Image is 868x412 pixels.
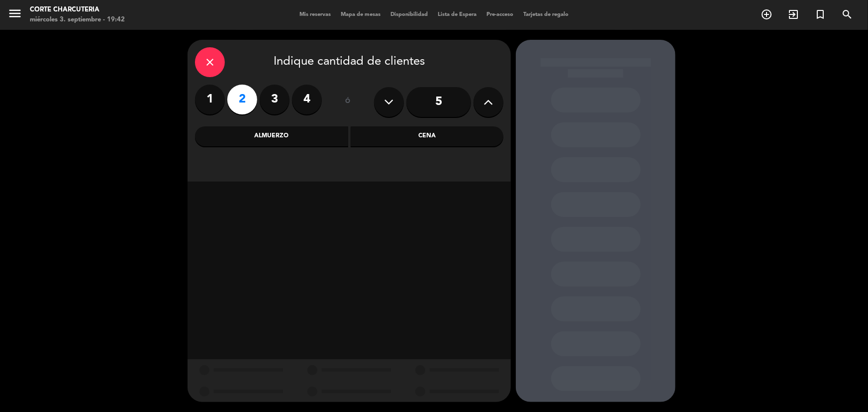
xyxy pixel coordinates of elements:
[518,12,574,17] span: Tarjetas de regalo
[195,47,503,77] div: Indique cantidad de clientes
[260,85,289,114] label: 3
[841,8,853,20] i: search
[30,5,125,15] div: Corte Charcuteria
[30,15,125,25] div: miércoles 3. septiembre - 19:42
[787,8,799,20] i: exit_to_app
[7,6,22,21] i: menu
[204,56,216,68] i: close
[482,12,518,17] span: Pre-acceso
[195,85,225,114] label: 1
[761,8,772,20] i: add_circle_outline
[336,12,386,17] span: Mapa de mesas
[433,12,482,17] span: Lista de Espera
[351,126,504,146] div: Cena
[294,12,336,17] span: Mis reservas
[292,85,322,114] label: 4
[195,126,348,146] div: Almuerzo
[7,6,22,24] button: menu
[386,12,433,17] span: Disponibilidad
[227,85,257,114] label: 2
[814,8,826,20] i: turned_in_not
[332,85,364,119] div: ó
